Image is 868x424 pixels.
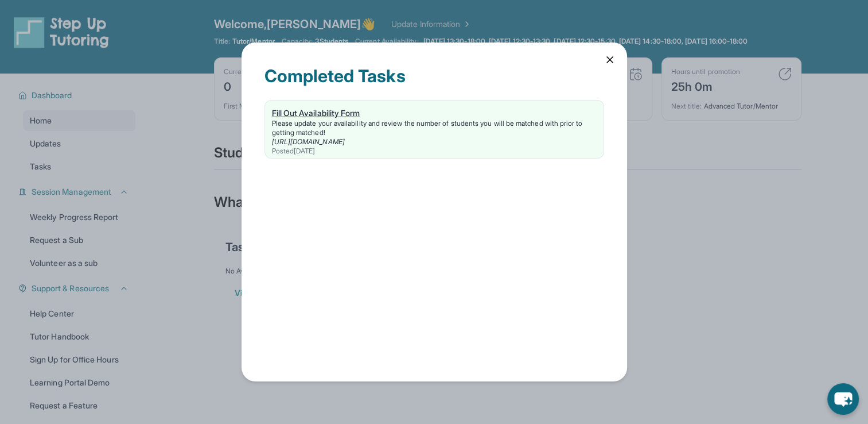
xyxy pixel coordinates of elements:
[265,101,604,158] a: Fill Out Availability FormPlease update your availability and review the number of students you w...
[272,119,597,137] div: Please update your availability and review the number of students you will be matched with prior ...
[272,147,597,156] div: Posted [DATE]
[272,137,345,146] a: [URL][DOMAIN_NAME]
[264,65,604,100] div: Completed Tasks
[827,383,859,415] button: chat-button
[272,107,597,119] div: Fill Out Availability Form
